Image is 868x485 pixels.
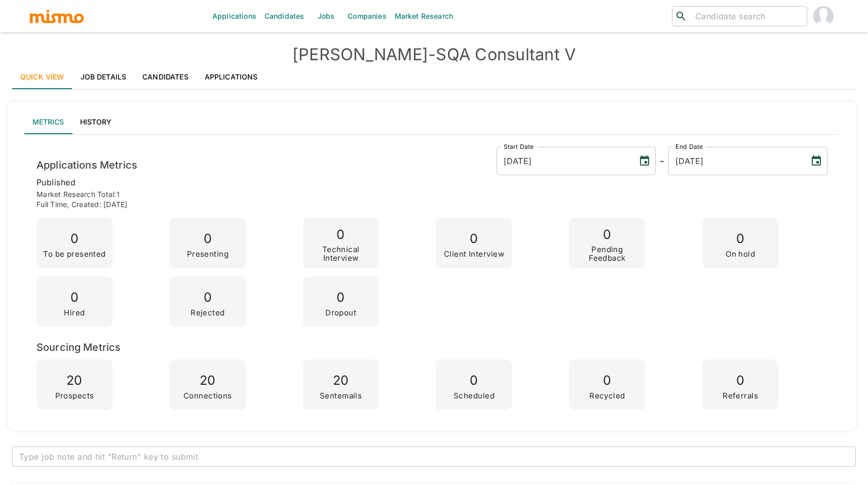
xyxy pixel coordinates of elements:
[191,309,225,317] p: Rejected
[444,228,504,250] p: 0
[573,224,641,246] p: 0
[444,250,504,259] p: Client Interview
[660,153,664,169] h6: -
[72,65,135,89] a: Job Details
[325,287,356,309] p: 0
[187,250,229,259] p: Presenting
[36,175,827,189] p: published
[43,250,106,259] p: To be presented
[197,65,266,89] a: Applications
[307,246,375,262] p: Technical Interview
[454,392,495,400] p: Scheduled
[723,370,758,392] p: 0
[12,45,856,65] h4: [PERSON_NAME] - SQA Consultant V
[55,370,94,392] p: 20
[12,65,72,89] a: Quick View
[573,246,641,262] p: Pending Feedback
[24,110,72,134] button: Metrics
[497,147,630,175] input: MM/DD/YYYY
[325,309,356,317] p: Dropout
[813,6,834,26] img: Paola Pacheco
[723,392,758,400] p: Referrals
[589,392,625,400] p: Recycled
[36,189,827,199] p: Market Research Total: 1
[134,65,197,89] a: Candidates
[806,151,826,171] button: Choose date, selected date is Aug 14, 2025
[320,370,362,392] p: 20
[320,392,362,400] p: Sentemails
[183,392,232,400] p: Connections
[64,309,85,317] p: Hired
[55,392,94,400] p: Prospects
[183,370,232,392] p: 20
[36,339,827,355] h6: Sourcing Metrics
[504,142,534,151] label: Start Date
[43,228,106,250] p: 0
[29,9,85,24] img: logo
[72,110,120,134] button: History
[307,224,375,246] p: 0
[24,110,840,134] div: lab API tabs example
[36,157,137,173] h6: Applications Metrics
[668,147,802,175] input: MM/DD/YYYY
[64,287,85,309] p: 0
[726,250,755,259] p: On hold
[454,370,495,392] p: 0
[589,370,625,392] p: 0
[187,228,229,250] p: 0
[675,142,703,151] label: End Date
[634,151,655,171] button: Choose date, selected date is Aug 1, 2025
[191,287,225,309] p: 0
[36,199,827,210] p: Full time , Created: [DATE]
[691,9,803,23] input: Candidate search
[726,228,755,250] p: 0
